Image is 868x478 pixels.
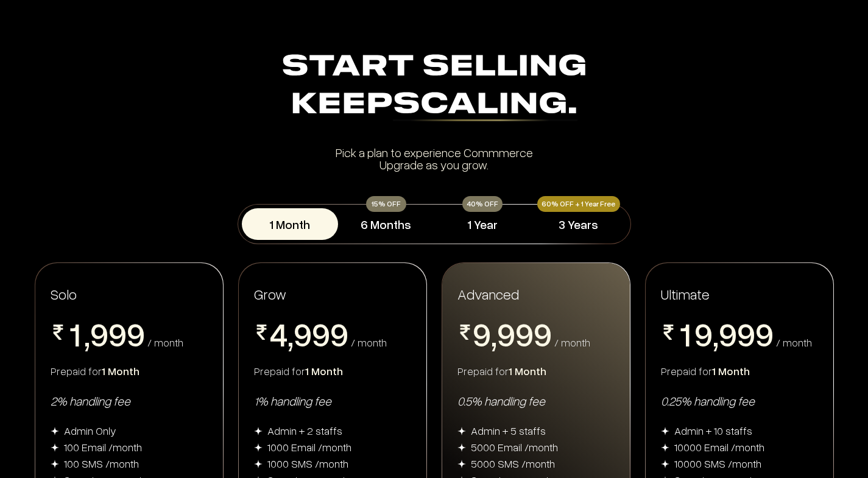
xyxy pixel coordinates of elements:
[254,393,411,409] div: 1% handling fee
[51,285,77,303] span: Solo
[457,393,615,409] div: 0.5% handling fee
[661,460,669,468] img: img
[269,317,288,350] span: 4
[457,443,466,452] img: img
[269,350,288,383] span: 5
[338,208,434,240] button: 6 Months
[491,317,497,354] span: ,
[51,393,208,409] div: 2% handling fee
[471,423,546,438] div: Admin + 5 staffs
[51,443,59,452] img: img
[457,427,466,435] img: img
[661,284,710,303] span: Ultimate
[776,337,812,348] div: / month
[534,317,552,350] span: 9
[102,364,139,378] span: 1 Month
[51,364,208,378] div: Prepaid for
[242,208,338,240] button: 1 Month
[51,325,66,340] img: pricing-rupee
[40,146,829,170] div: Pick a plan to experience Commmerce Upgrade as you grow.
[40,86,829,124] div: Keep
[51,460,59,468] img: img
[267,456,348,471] div: 1000 SMS /month
[66,350,84,383] span: 2
[254,364,411,378] div: Prepaid for
[66,317,84,350] span: 1
[312,317,330,350] span: 9
[288,317,294,354] span: ,
[661,325,676,340] img: pricing-rupee
[457,364,615,378] div: Prepaid for
[661,364,818,378] div: Prepaid for
[471,456,555,471] div: 5000 SMS /month
[64,456,139,471] div: 100 SMS /month
[366,196,406,212] div: 15% OFF
[674,456,761,471] div: 10000 SMS /month
[147,337,183,348] div: / month
[515,317,534,350] span: 9
[457,325,473,340] img: pricing-rupee
[471,440,558,454] div: 5000 Email /month
[254,285,286,303] span: Grow
[713,317,719,354] span: ,
[108,317,127,350] span: 9
[40,49,829,124] div: Start Selling
[330,317,348,350] span: 9
[661,393,818,409] div: 0.25% handling fee
[537,196,620,212] div: 60% OFF + 1 Year Free
[267,440,351,454] div: 1000 Email /month
[64,423,116,438] div: Admin Only
[254,460,263,468] img: img
[84,317,90,354] span: ,
[712,364,750,378] span: 1 Month
[351,337,387,348] div: / month
[509,364,546,378] span: 1 Month
[676,350,694,383] span: 2
[737,317,755,350] span: 9
[254,443,263,452] img: img
[676,317,694,350] span: 1
[294,317,312,350] span: 9
[674,423,752,438] div: Admin + 10 staffs
[267,423,342,438] div: Admin + 2 staffs
[719,317,737,350] span: 9
[462,196,503,212] div: 40% OFF
[254,325,269,340] img: pricing-rupee
[254,427,263,435] img: img
[64,440,142,454] div: 100 Email /month
[661,427,669,435] img: img
[661,443,669,452] img: img
[755,317,774,350] span: 9
[694,317,713,350] span: 9
[457,460,466,468] img: img
[393,91,577,121] div: Scaling.
[497,317,515,350] span: 9
[554,337,590,348] div: / month
[127,317,145,350] span: 9
[531,208,627,240] button: 3 Years
[674,440,764,454] div: 10000 Email /month
[473,317,491,350] span: 9
[434,208,531,240] button: 1 Year
[51,427,59,435] img: img
[305,364,343,378] span: 1 Month
[457,284,519,303] span: Advanced
[90,317,108,350] span: 9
